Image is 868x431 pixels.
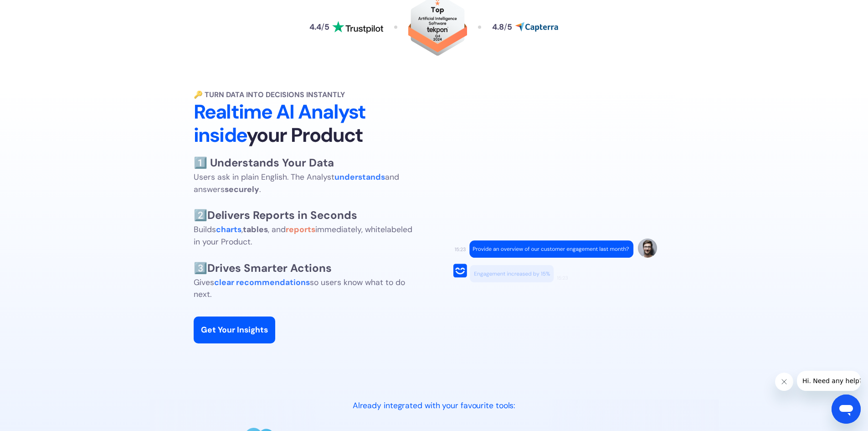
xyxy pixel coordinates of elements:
[309,21,383,34] a: Read reviews about HappyLoop on Trustpilot
[5,6,66,14] span: Hi. Need any help?
[243,224,268,234] strong: tables
[225,184,259,194] strong: securely
[194,156,334,170] strong: 1️⃣ Understands Your Data
[775,373,793,391] iframe: Fermer le message
[492,23,512,31] div: 4.8 5
[309,23,329,31] div: 4.4 5
[194,90,345,99] strong: 🔑 Turn Data into Decisions Instantly
[832,395,861,424] iframe: Bouton de lancement de la fenêtre de messagerie
[194,172,399,194] span: Users ask in plain English. The Analyst and answers .
[492,22,559,32] a: Read reviews about HappyLoop on Capterra
[247,122,363,148] span: your Product
[797,371,861,391] iframe: Message de la compagnie
[194,100,425,148] h2: Realtime AI Analyst inside
[207,261,332,275] strong: Drives Smarter Actions
[321,22,324,32] span: /
[194,261,332,275] span: 3️⃣
[194,155,412,300] p: Builds , , and immediately, whitelabeled in your Product. Gives so users know what to do next.
[334,172,385,182] strong: understands
[194,317,275,343] a: Get Your Insights
[214,277,310,287] strong: clear recommendations
[201,324,268,336] div: Get Your Insights
[194,208,357,222] span: 2️⃣
[286,224,315,234] strong: reports
[504,22,507,32] span: /
[150,400,719,411] div: Already integrated with your favourite tools:
[216,224,241,234] strong: charts
[207,208,357,222] strong: Delivers Reports in Seconds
